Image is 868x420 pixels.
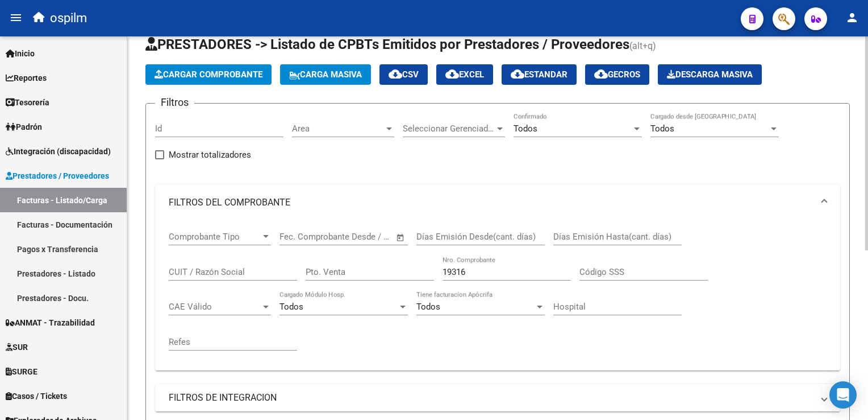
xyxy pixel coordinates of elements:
span: Area [292,123,384,134]
button: Open calendar [394,231,407,244]
span: Prestadores / Proveedores [6,170,109,182]
input: Fecha inicio [279,232,325,242]
span: Descarga Masiva [667,69,753,80]
mat-icon: cloud_download [594,67,608,81]
span: Todos [650,123,674,134]
span: Padrón [6,121,42,133]
mat-icon: person [845,11,859,24]
span: EXCEL [445,69,484,80]
span: Tesorería [6,96,49,109]
mat-panel-title: FILTROS DE INTEGRACION [169,392,813,404]
span: (alt+q) [629,40,656,51]
span: Inicio [6,47,35,60]
mat-expansion-panel-header: FILTROS DE INTEGRACION [155,384,840,411]
span: SUR [6,341,28,353]
mat-icon: cloud_download [511,67,524,81]
span: PRESTADORES -> Listado de CPBTs Emitidos por Prestadores / Proveedores [145,36,629,52]
button: Descarga Masiva [658,64,762,85]
span: Estandar [511,69,567,80]
span: ANMAT - Trazabilidad [6,316,95,329]
app-download-masive: Descarga masiva de comprobantes (adjuntos) [658,64,762,85]
button: CSV [379,64,428,85]
span: Cargar Comprobante [155,69,262,80]
button: EXCEL [436,64,493,85]
input: Fecha fin [336,232,391,242]
span: CSV [389,69,419,80]
div: FILTROS DEL COMPROBANTE [155,221,840,370]
span: Reportes [6,72,47,84]
button: Estandar [502,64,577,85]
span: Integración (discapacidad) [6,145,111,158]
span: Todos [514,123,537,134]
span: Comprobante Tipo [169,232,261,242]
span: CAE Válido [169,302,261,312]
mat-panel-title: FILTROS DEL COMPROBANTE [169,196,813,209]
span: ospilm [50,6,87,31]
mat-icon: menu [9,11,23,24]
h3: Filtros [155,94,194,110]
mat-icon: cloud_download [389,67,402,81]
span: Gecros [594,69,640,80]
span: Casos / Tickets [6,390,67,402]
span: Mostrar totalizadores [169,148,251,162]
button: Gecros [585,64,649,85]
mat-icon: cloud_download [445,67,459,81]
span: Todos [279,302,303,312]
mat-expansion-panel-header: FILTROS DEL COMPROBANTE [155,184,840,221]
button: Cargar Comprobante [145,64,272,85]
span: Todos [416,302,440,312]
div: Open Intercom Messenger [829,381,857,409]
span: SURGE [6,365,37,378]
span: Carga Masiva [289,69,362,80]
button: Carga Masiva [280,64,371,85]
span: Seleccionar Gerenciador [403,123,495,134]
